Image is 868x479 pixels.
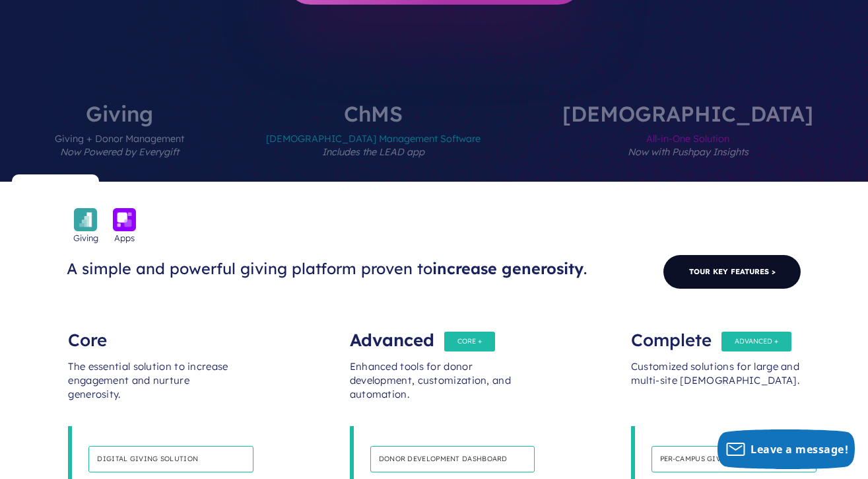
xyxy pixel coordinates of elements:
[322,146,424,158] em: Includes the LEAD app
[73,231,98,244] span: Giving
[15,103,224,182] label: Giving
[631,347,800,426] div: Customized solutions for large and multi-site [DEMOGRAPHIC_DATA].
[114,231,135,244] span: Apps
[68,347,237,426] div: The essential solution to increase engagement and nurture generosity.
[432,259,584,278] span: increase generosity
[113,208,136,231] img: icon_apps-bckgrnd-600x600-1.png
[67,259,600,279] h3: A simple and powerful giving platform proven to .
[651,446,817,473] h4: Per-Campus giving experience
[631,320,800,347] div: Complete
[226,103,520,182] label: ChMS
[60,146,179,158] em: Now Powered by Everygift
[663,254,801,289] a: Tour Key Features >
[718,429,855,469] button: Leave a message!
[562,124,813,182] span: All-in-One Solution
[751,442,848,457] span: Leave a message!
[350,320,519,347] div: Advanced
[68,320,237,347] div: Core
[55,124,184,182] span: Giving + Donor Management
[88,446,253,473] h4: Digital giving solution
[523,103,853,182] label: [DEMOGRAPHIC_DATA]
[266,124,481,182] span: [DEMOGRAPHIC_DATA] Management Software
[350,347,519,426] div: Enhanced tools for donor development, customization, and automation.
[74,208,97,231] img: icon_giving-bckgrnd-600x600-1.png
[628,146,749,158] em: Now with Pushpay Insights
[370,446,535,473] h4: Donor development dashboard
